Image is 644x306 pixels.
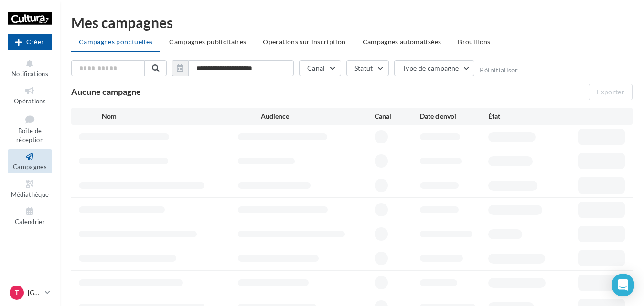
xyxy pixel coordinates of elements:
[8,111,52,146] a: Boîte de réception
[263,38,345,46] span: Operations sur inscription
[8,177,52,200] a: Médiathèque
[71,86,141,97] span: Aucune campagne
[14,97,46,105] span: Opérations
[8,83,52,107] a: Opérations
[28,288,41,297] p: [GEOGRAPHIC_DATA]
[16,127,43,143] span: Boîte de réception
[589,84,633,100] button: Exporter
[458,38,491,46] span: Brouillons
[8,284,52,302] a: T [GEOGRAPHIC_DATA]
[420,112,488,121] div: Date d'envoi
[13,163,47,171] span: Campagnes
[612,274,634,296] div: Open Intercom Messenger
[169,38,246,46] span: Campagnes publicitaires
[8,56,52,80] button: Notifications
[261,112,375,121] div: Audience
[102,112,261,121] div: Nom
[394,60,475,76] button: Type de campagne
[15,218,45,225] span: Calendrier
[375,112,420,121] div: Canal
[488,112,557,121] div: État
[8,34,52,50] button: Créer
[8,34,52,50] div: Nouvelle campagne
[8,204,52,227] a: Calendrier
[299,60,341,76] button: Canal
[363,38,441,46] span: Campagnes automatisées
[71,15,633,30] div: Mes campagnes
[480,66,518,74] button: Réinitialiser
[346,60,389,76] button: Statut
[8,149,52,173] a: Campagnes
[15,288,19,297] span: T
[11,70,48,78] span: Notifications
[11,191,49,198] span: Médiathèque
